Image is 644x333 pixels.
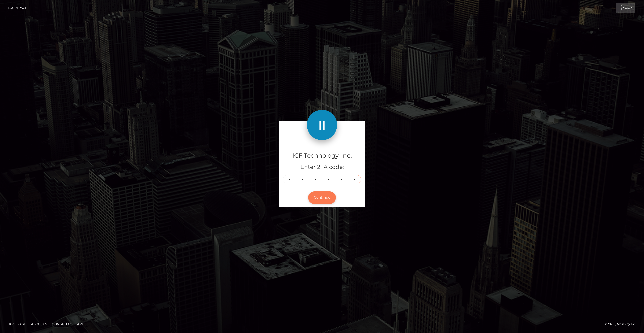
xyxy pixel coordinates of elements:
a: Login Page [8,3,27,13]
a: Homepage [6,320,28,328]
h4: ICF Technology, Inc. [283,151,361,160]
div: © 2025 , MassPay Inc. [605,321,640,327]
a: Login [616,3,635,13]
a: About Us [29,320,49,328]
a: API [75,320,85,328]
img: ICF Technology, Inc. [307,110,337,140]
a: Contact Us [50,320,74,328]
button: Continue [308,191,336,204]
h5: Enter 2FA code: [283,163,361,171]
